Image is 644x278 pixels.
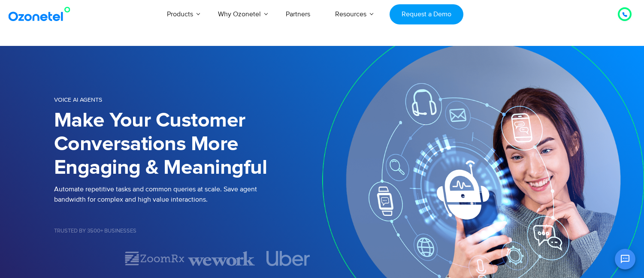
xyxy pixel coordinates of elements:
[188,251,255,266] div: 3 of 7
[54,253,121,263] div: 1 of 7
[54,96,102,103] span: Voice AI Agents
[615,249,635,269] button: Open chat
[188,251,255,266] img: wework
[390,4,463,24] a: Request a Demo
[54,251,322,266] div: Image Carousel
[124,251,185,266] img: zoomrx
[255,251,322,266] div: 4 of 7
[54,184,322,205] p: Automate repetitive tasks and common queries at scale. Save agent bandwidth for complex and high ...
[54,228,322,234] h5: Trusted by 3500+ Businesses
[267,251,311,266] img: uber
[54,109,322,180] h1: Make Your Customer Conversations More Engaging & Meaningful
[121,251,188,266] div: 2 of 7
